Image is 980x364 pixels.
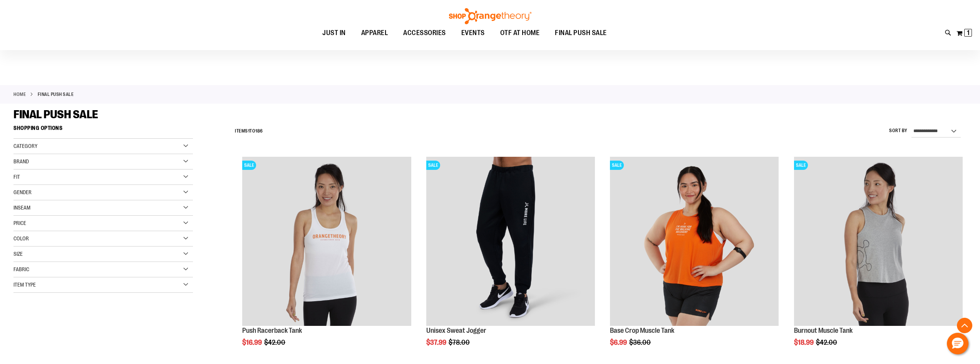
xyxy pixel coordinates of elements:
span: 1 [967,29,970,37]
img: Product image for Base Crop Muscle Tank [610,157,779,325]
a: JUST IN [315,24,353,42]
span: APPAREL [361,24,388,42]
a: ACCESSORIES [395,24,454,42]
span: Category [13,143,37,149]
a: OTF AT HOME [493,24,548,42]
span: $18.99 [794,339,815,346]
span: $42.00 [264,339,286,346]
span: Price [13,220,26,226]
a: Product image for Unisex Sweat JoggerSALE [426,157,595,327]
span: Brand [13,158,29,164]
span: SALE [794,161,808,170]
span: Fit [13,174,20,180]
span: ACCESSORIES [403,24,446,42]
span: 186 [255,128,263,134]
span: $37.99 [426,339,447,346]
span: EVENTS [461,24,485,42]
img: Product image for Unisex Sweat Jogger [426,157,595,325]
a: Product image for Push Racerback TankSALE [242,157,411,327]
span: $6.99 [610,339,628,346]
a: Product image for Burnout Muscle TankSALE [794,157,963,327]
strong: FINAL PUSH SALE [38,91,74,98]
span: OTF AT HOME [500,24,540,42]
span: FINAL PUSH SALE [13,108,98,121]
span: Gender [13,189,32,195]
span: Fabric [13,266,29,272]
span: Color [13,235,29,242]
a: Burnout Muscle Tank [794,327,853,334]
strong: Shopping Options [13,121,193,139]
span: $36.00 [629,339,652,346]
img: Shop Orangetheory [448,8,533,24]
h2: Items to [235,125,263,137]
a: Home [13,91,26,98]
button: Back To Top [957,318,972,333]
span: FINAL PUSH SALE [555,24,607,42]
a: Unisex Sweat Jogger [426,327,486,334]
a: FINAL PUSH SALE [547,24,615,42]
a: Product image for Base Crop Muscle TankSALE [610,157,779,327]
span: $42.00 [816,339,838,346]
span: Inseam [13,205,30,211]
button: Hello, have a question? Let’s chat. [947,333,968,354]
span: Size [13,251,23,257]
span: SALE [610,161,624,170]
span: JUST IN [322,24,346,42]
span: $78.00 [449,339,471,346]
img: Product image for Burnout Muscle Tank [794,157,963,325]
span: SALE [426,161,440,170]
img: Product image for Push Racerback Tank [242,157,411,325]
a: APPAREL [353,24,396,42]
a: Push Racerback Tank [242,327,302,334]
a: EVENTS [454,24,493,42]
span: $16.99 [242,339,263,346]
span: 1 [248,128,250,134]
a: Base Crop Muscle Tank [610,327,674,334]
span: SALE [242,161,256,170]
label: Sort By [889,127,908,134]
span: Item Type [13,282,36,288]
